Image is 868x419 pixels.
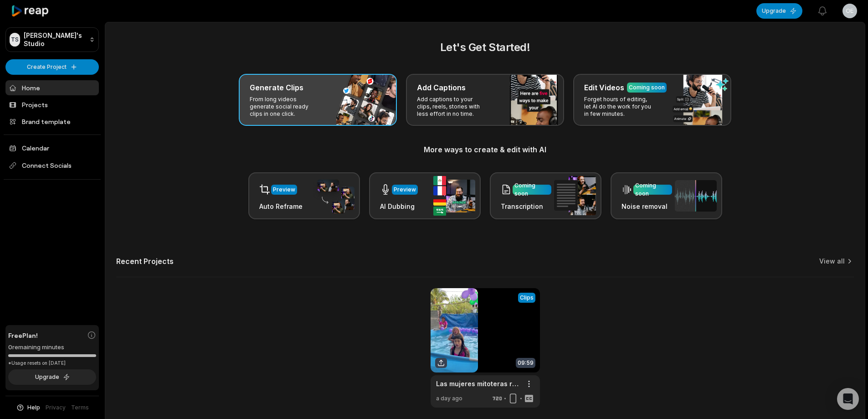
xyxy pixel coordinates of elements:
[259,202,303,211] h3: Auto Reframe
[27,403,40,412] span: Help
[116,39,854,56] h2: Let's Get Started!
[116,257,174,266] h2: Recent Projects
[24,31,86,48] p: [PERSON_NAME]'s Studio
[819,257,845,266] a: View all
[675,180,717,212] img: noise_removal.png
[5,80,99,95] a: Home
[8,331,38,340] span: Free Plan!
[394,186,416,194] div: Preview
[514,181,550,198] div: Coming soon
[5,59,99,75] button: Create Project
[250,96,320,118] p: From long videos generate social ready clips in one click.
[8,369,96,385] button: Upgrade
[584,96,655,118] p: Forget hours of editing, let AI do the work for you in few minutes.
[554,176,596,215] img: transcription.png
[436,379,520,388] a: Las mujeres mitoteras remojaron la cartera
[417,96,488,118] p: Add captions to your clips, reels, stories with less effort in no time.
[629,83,665,92] div: Coming soon
[584,82,624,93] h3: Edit Videos
[250,82,303,93] h3: Generate Clips
[433,176,475,216] img: ai_dubbing.png
[5,157,99,174] span: Connect Socials
[5,114,99,129] a: Brand template
[313,178,354,214] img: auto_reframe.png
[417,82,466,93] h3: Add Captions
[5,97,99,112] a: Projects
[756,3,802,19] button: Upgrade
[116,144,854,155] h3: More ways to create & edit with AI
[635,181,670,198] div: Coming soon
[8,343,96,352] div: 0 remaining minutes
[380,202,418,211] h3: AI Dubbing
[10,33,20,47] div: TS
[837,388,859,410] div: Open Intercom Messenger
[8,360,96,367] div: *Usage resets on [DATE]
[501,202,551,211] h3: Transcription
[621,202,672,211] h3: Noise removal
[273,186,295,194] div: Preview
[16,403,40,412] button: Help
[71,403,89,412] a: Terms
[5,140,99,155] a: Calendar
[46,403,66,412] a: Privacy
